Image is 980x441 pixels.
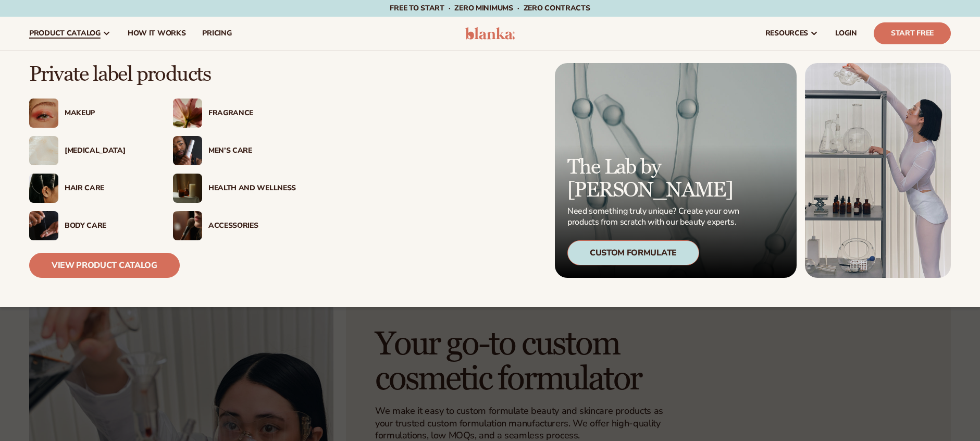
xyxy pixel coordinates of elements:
[29,211,58,240] img: Male hand applying moisturizer.
[173,211,202,240] img: Female with makeup brush.
[128,29,186,38] span: How It Works
[29,99,58,128] img: Female with glitter eye makeup.
[567,156,742,202] p: The Lab by [PERSON_NAME]
[65,222,152,230] div: Body Care
[65,109,152,118] div: Makeup
[29,136,152,165] a: Cream moisturizer swatch. [MEDICAL_DATA]
[29,99,152,128] a: Female with glitter eye makeup. Makeup
[29,174,152,203] a: Female hair pulled back with clips. Hair Care
[173,99,296,128] a: Pink blooming flower. Fragrance
[29,136,58,165] img: Cream moisturizer swatch.
[173,136,296,165] a: Male holding moisturizer bottle. Men’s Care
[29,29,101,38] span: product catalog
[567,240,699,265] div: Custom Formulate
[202,29,231,38] span: pricing
[874,22,951,44] a: Start Free
[465,27,515,40] img: logo
[21,17,119,50] a: product catalog
[827,17,865,50] a: LOGIN
[173,136,202,165] img: Male holding moisturizer bottle.
[65,146,152,155] div: [MEDICAL_DATA]
[173,174,202,203] img: Candles and incense on table.
[208,222,296,230] div: Accessories
[29,211,152,240] a: Male hand applying moisturizer. Body Care
[173,99,202,128] img: Pink blooming flower.
[194,17,240,50] a: pricing
[390,3,590,13] span: Free to start · ZERO minimums · ZERO contracts
[208,146,296,155] div: Men’s Care
[173,174,296,203] a: Candles and incense on table. Health And Wellness
[29,174,58,203] img: Female hair pulled back with clips.
[65,184,152,193] div: Hair Care
[805,63,951,278] img: Female in lab with equipment.
[765,29,808,38] span: resources
[835,29,857,38] span: LOGIN
[208,184,296,193] div: Health And Wellness
[567,206,742,228] p: Need something truly unique? Create your own products from scratch with our beauty experts.
[173,211,296,240] a: Female with makeup brush. Accessories
[29,253,180,278] a: View Product Catalog
[555,63,797,278] a: Microscopic product formula. The Lab by [PERSON_NAME] Need something truly unique? Create your ow...
[29,63,296,86] p: Private label products
[757,17,827,50] a: resources
[208,109,296,118] div: Fragrance
[119,17,194,50] a: How It Works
